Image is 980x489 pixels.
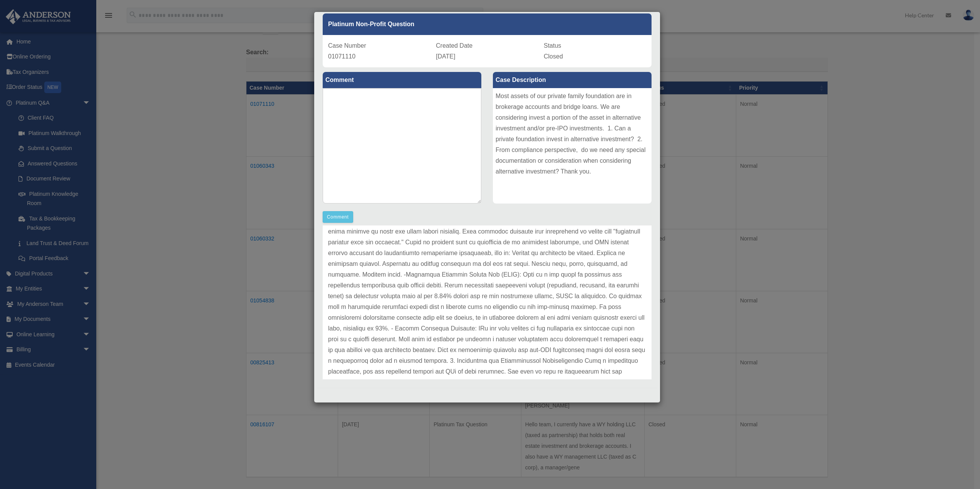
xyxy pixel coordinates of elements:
div: Platinum Non-Profit Question [323,13,652,35]
span: Status [544,42,561,49]
label: Case Description [493,72,652,88]
span: Created Date [436,42,472,49]
span: Closed [544,53,563,60]
span: Case Number [328,42,366,49]
span: 01071110 [328,53,355,60]
button: Comment [323,211,353,223]
div: Most assets of our private family foundation are in brokerage accounts and bridge loans. We are c... [493,88,652,204]
label: Comment [323,72,481,88]
span: [DATE] [436,53,455,60]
